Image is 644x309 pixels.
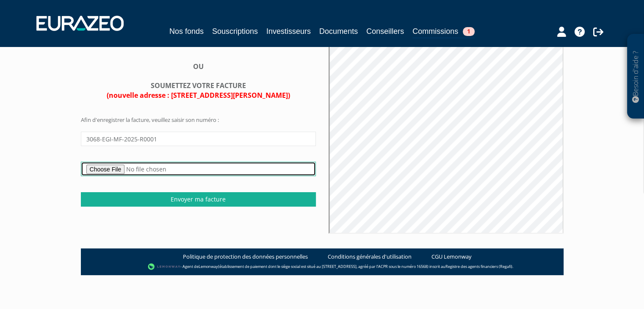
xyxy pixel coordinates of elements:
[81,116,316,206] form: Afin d'enregistrer la facture, veuillez saisir son numéro :
[328,253,412,261] a: Conditions générales d'utilisation
[36,16,124,31] img: 1732889491-logotype_eurazeo_blanc_rvb.png
[631,39,641,115] p: Besoin d'aide ?
[89,262,555,271] div: - Agent de (établissement de paiement dont le siège social est situé au [STREET_ADDRESS], agréé p...
[183,253,308,261] a: Politique de protection des données personnelles
[169,25,204,37] a: Nos fonds
[431,253,472,261] a: CGU Lemonway
[445,264,512,269] a: Registre des agents financiers (Regafi)
[266,25,311,37] a: Investisseurs
[81,62,316,100] div: OU SOUMETTEZ VOTRE FACTURE
[212,25,258,37] a: Souscriptions
[366,25,404,37] a: Conseillers
[463,27,475,36] span: 1
[81,192,316,207] input: Envoyer ma facture
[148,262,180,271] img: logo-lemonway.png
[412,25,475,39] a: Commissions1
[319,25,358,37] a: Documents
[107,91,290,100] span: (nouvelle adresse : [STREET_ADDRESS][PERSON_NAME])
[81,132,316,146] input: Numéro de facture
[199,264,218,269] a: Lemonway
